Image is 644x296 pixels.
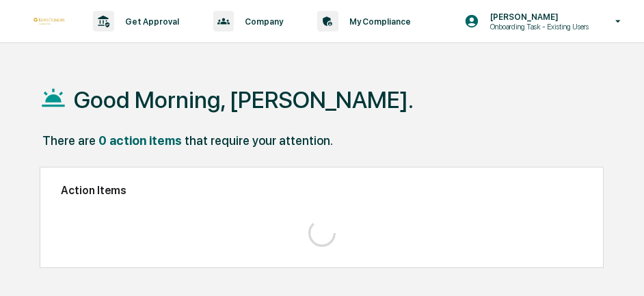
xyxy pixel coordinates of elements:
[185,133,333,148] div: that require your attention.
[338,16,418,27] p: My Compliance
[98,133,182,148] div: 0 action items
[479,12,595,22] p: [PERSON_NAME]
[479,22,595,31] p: Onboarding Task - Existing Users
[114,16,186,27] p: Get Approval
[33,18,66,25] img: logo
[74,86,414,113] h1: Good Morning, [PERSON_NAME].
[42,133,96,148] div: There are
[61,184,582,197] h2: Action Items
[234,16,290,27] p: Company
